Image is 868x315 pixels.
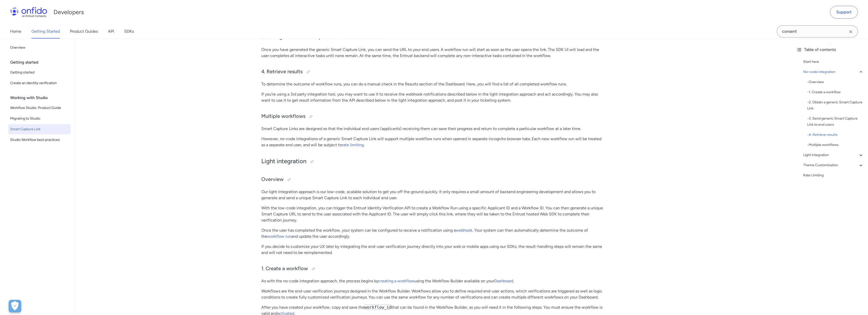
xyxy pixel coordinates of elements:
[31,24,60,39] a: Getting Started
[10,57,73,67] div: Getting started
[261,278,606,284] p: As with the no-code integration approach, the process begins by using the Workflow Builder availa...
[8,114,71,124] a: Migrating to Studio
[261,189,606,201] p: Our light integration approach is our low-code, scalable solution to get you off the ground quick...
[378,279,414,283] a: creating a workflow
[8,135,71,145] a: Studio Workflow best practices
[9,300,21,312] button: Open Preferences
[807,132,864,138] div: - 4. Retrieve results
[8,124,71,134] a: Smart Capture Link
[803,152,864,158] a: Light integration
[10,80,69,86] span: Create an identity verification
[10,126,69,132] span: Smart Capture Link
[261,265,606,273] h3: 1. Create a workflow
[803,172,864,178] a: Rate Limiting
[807,132,864,138] a: -4. Retrieve results
[848,29,854,35] svg: Clear search field button
[8,43,71,53] a: Overview
[261,81,606,87] p: To determine the outcome of workflow runs, you can do a manual check in the Results section of th...
[53,8,84,16] h1: Developers
[803,162,864,168] a: Theme Customization
[796,47,864,53] div: Table of contents
[9,300,21,312] div: Cookie Preferences
[124,24,134,39] a: SDKs
[261,91,606,103] p: If you’re using a 3rd party integration tool, you may want to use it to receive the webhook notif...
[364,305,392,310] code: workflow_id
[267,234,291,239] a: workflow run
[8,103,71,113] a: Workflow Studio: Product Guide
[70,24,98,39] a: Product Guides
[108,24,114,39] a: API
[261,176,606,184] h3: Overview
[10,24,21,39] a: Home
[803,59,864,65] a: Start here
[261,136,606,148] p: However, no-code integrations of a generic Smart Capture Link will support multiple workflow runs...
[261,205,606,223] p: With the low-code integration, you can trigger the Entrust Identity Verification API to create a ...
[8,78,71,88] a: Create an identity verification
[807,79,864,85] div: - Overview
[261,288,606,300] p: Workflows are the end-user verification journeys designed in the Workflow Builder. Workflows allo...
[261,113,606,121] h3: Multiple workflows
[807,79,864,85] a: -Overview
[8,67,71,78] a: Getting started
[261,157,606,166] h2: Light integration
[777,25,858,38] input: Onfido search input field
[803,69,864,75] a: No-code integration
[807,116,864,128] div: - 3. Send generic Smart Capture Link to end users
[10,7,47,17] img: Onfido Logo
[261,68,606,76] h3: 4. Retrieve results
[807,142,864,148] div: - Multiple workflows
[261,227,606,239] p: Once the user has completed the workflow, your system can be configured to receive a notification...
[807,89,864,95] div: - 1. Create a workflow
[261,244,606,256] p: If you decide to customize your UX later by integrating the end-user verification journey directl...
[807,89,864,95] a: -1. Create a workflow
[10,105,69,111] span: Workflow Studio: Product Guide
[261,126,606,132] p: Smart Capture Links are designed so that the individual end users (applicants) receiving them can...
[830,6,858,18] a: Support
[10,45,69,51] span: Overview
[10,116,69,122] span: Migrating to Studio
[10,69,69,76] span: Getting started
[342,142,364,147] a: rate limiting
[807,99,864,112] a: -2. Obtain a generic Smart Capture Link
[10,137,69,143] span: Studio Workflow best practices
[807,142,864,148] a: -Multiple workflows
[456,228,472,233] a: webhook
[261,47,606,59] p: Once you have generated the generic Smart Capture Link, you can send the URL to your end users. A...
[494,279,513,283] a: Dashboard
[807,116,864,128] a: -3. Send generic Smart Capture Link to end users
[10,93,73,103] div: Working with Studio
[807,99,864,112] div: - 2. Obtain a generic Smart Capture Link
